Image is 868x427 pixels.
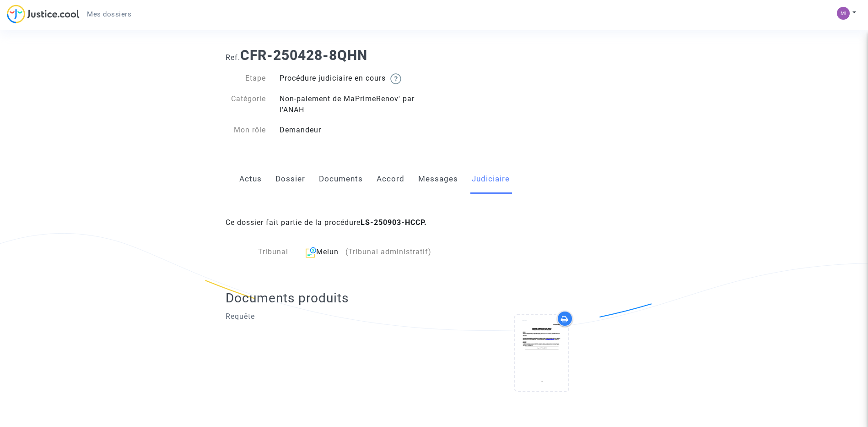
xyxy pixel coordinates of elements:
a: Judiciaire [472,164,510,194]
div: Procédure judiciaire en cours [273,73,434,84]
div: Demandeur [273,125,434,136]
b: CFR-250428-8QHN [240,47,367,63]
div: Etape [219,73,273,84]
div: Mon rôle [219,125,273,136]
span: (Tribunal administratif) [345,247,431,256]
div: Tribunal [226,246,295,258]
span: Mes dossiers [87,10,131,18]
a: Documents [319,164,363,194]
p: Requête [226,311,427,322]
span: Ref. [226,53,240,62]
span: Ce dossier fait partie de la procédure [226,218,427,227]
h2: Documents produits [226,290,642,306]
img: icon-archive.svg [306,247,316,258]
img: help.svg [390,73,401,84]
div: Non-paiement de MaPrimeRenov' par l'ANAH [273,93,434,115]
b: LS-250903-HCCP. [361,218,427,227]
div: Melun [302,246,474,258]
a: Accord [377,164,404,194]
div: Catégorie [219,93,273,115]
a: Messages [418,164,458,194]
img: jc-logo.svg [7,5,80,23]
a: Actus [239,164,262,194]
a: Mes dossiers [80,7,139,21]
img: 1b68de298aeadf115cabdfec4d7456cf [837,7,850,20]
a: Dossier [275,164,305,194]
